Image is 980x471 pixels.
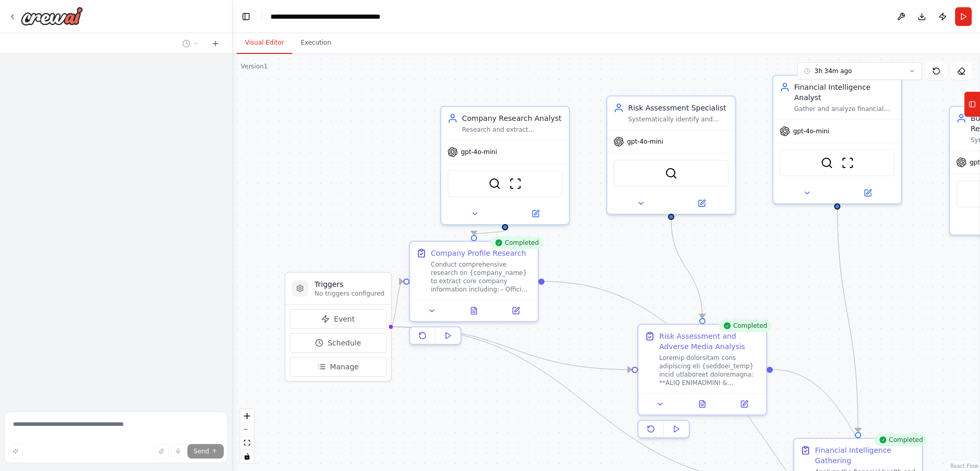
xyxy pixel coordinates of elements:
[832,199,863,432] g: Edge from 81bbdca2-f128-4880-b19b-3a44d3475daa to 2649f4e7-8b9e-49eb-a6c8-98884a99f5a9
[509,177,522,190] img: ScrapeWebsiteTool
[409,241,539,349] div: CompletedCompany Profile ResearchConduct comprehensive research on {company_name} to extract core...
[240,450,254,463] button: toggle interactivity
[240,409,254,463] div: React Flow controls
[461,148,497,156] span: gpt-4o-mini
[8,444,23,459] button: Improve this prompt
[719,320,771,332] div: Completed
[498,304,534,317] button: Open in side panel
[284,272,392,382] div: TriggersNo triggers configuredEventScheduleManage
[240,423,254,436] button: zoom out
[462,126,563,134] div: Research and extract comprehensive company profile information for {company_name}, including basi...
[950,463,978,469] a: React Flow attribution
[794,105,895,113] div: Gather and analyze financial information about {company_name}, including revenue data, funding hi...
[875,434,927,446] div: Completed
[665,167,677,179] img: SerperDevTool
[506,207,565,220] button: Open in side panel
[187,444,224,459] button: Send
[431,248,526,258] div: Company Profile Research
[637,324,767,442] div: CompletedRisk Assessment and Adverse Media AnalysisLoremip dolorsitam cons adipiscing eli {seddoe...
[666,220,707,318] g: Edge from 25a05430-e99d-4879-8b9c-79bb0c3ccf75 to 53328e6e-bfcb-46b8-bd2f-bc1c91485748
[171,444,185,459] button: Click to speak your automation idea
[726,398,762,410] button: Open in side panel
[841,157,854,169] img: ScrapeWebsiteTool
[290,309,387,329] button: Event
[239,9,253,24] button: Hide left sidebar
[240,409,254,423] button: zoom in
[814,67,852,75] span: 3h 34m ago
[194,447,209,455] span: Send
[452,304,496,317] button: View output
[821,157,833,169] img: SerperDevTool
[290,333,387,353] button: Schedule
[491,237,543,249] div: Completed
[794,82,895,103] div: Financial Intelligence Analyst
[334,314,355,324] span: Event
[628,103,729,113] div: Risk Assessment Specialist
[328,338,361,348] span: Schedule
[21,7,83,25] img: Logo
[440,106,570,225] div: Company Research AnalystResearch and extract comprehensive company profile information for {compa...
[292,32,339,54] button: Execution
[315,289,385,298] p: No triggers configured
[390,322,632,375] g: Edge from triggers to 53328e6e-bfcb-46b8-bd2f-bc1c91485748
[672,197,731,210] button: Open in side panel
[431,260,532,294] div: Conduct comprehensive research on {company_name} to extract core company information including: -...
[793,127,829,135] span: gpt-4o-mini
[838,187,897,199] button: Open in side panel
[815,445,916,466] div: Financial Intelligence Gathering
[462,113,563,123] div: Company Research Analyst
[488,177,501,190] img: SerperDevTool
[315,279,385,289] h3: Triggers
[469,225,510,241] g: Edge from 1936e686-c0ba-4e4b-838e-d70985945f08 to 88acca0f-31e6-4897-9238-c92452424e94
[154,444,169,459] button: Upload files
[270,11,418,22] nav: breadcrumb
[627,137,663,146] span: gpt-4o-mini
[237,32,292,54] button: Visual Editor
[241,62,268,71] div: Version 1
[390,276,403,333] g: Edge from triggers to 88acca0f-31e6-4897-9238-c92452424e94
[606,95,736,215] div: Risk Assessment SpecialistSystematically identify and assess potential risks for {company_name} u...
[772,75,902,204] div: Financial Intelligence AnalystGather and analyze financial information about {company_name}, incl...
[290,357,387,377] button: Manage
[178,37,203,50] button: Switch to previous chat
[628,115,729,123] div: Systematically identify and assess potential risks for {company_name} using structured risk categ...
[680,398,725,410] button: View output
[797,62,922,80] button: 3h 34m ago
[659,354,760,387] div: Loremip dolorsitam cons adipiscing eli {seddoei_temp} incid utlaboreet doloremagna: **ALIQ ENIMAD...
[330,362,359,372] span: Manage
[659,331,760,352] div: Risk Assessment and Adverse Media Analysis
[240,436,254,450] button: fit view
[207,37,224,50] button: Start a new chat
